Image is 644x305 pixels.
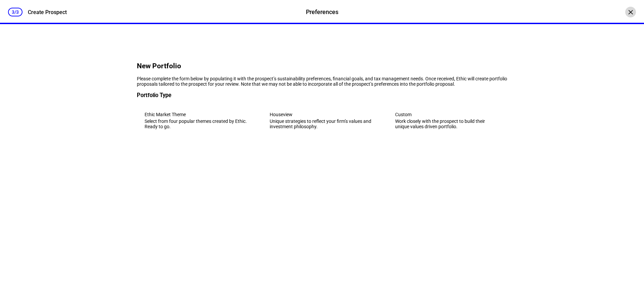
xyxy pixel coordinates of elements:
[137,76,507,87] div: Please complete the form below by populating it with the prospect’s sustainability preferences, f...
[137,62,507,70] h2: New Portfolio
[8,8,22,16] div: 3/3
[395,112,499,117] div: Custom
[137,92,507,98] h3: Portfolio Type
[28,9,67,15] div: Create Prospect
[395,119,499,129] div: Work closely with the prospect to build their unique values driven portfolio.
[137,104,257,137] eth-mega-radio-button: Ethic Market Theme
[270,119,374,129] div: Unique strategies to reflect your firm’s values and investment philosophy.
[145,119,249,129] div: Select from four popular themes created by Ethic. Ready to go.
[387,104,507,137] eth-mega-radio-button: Custom
[306,8,338,16] div: Preferences
[262,104,382,137] eth-mega-radio-button: Houseview
[145,112,249,117] div: Ethic Market Theme
[270,112,374,117] div: Houseview
[625,7,636,17] div: ×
